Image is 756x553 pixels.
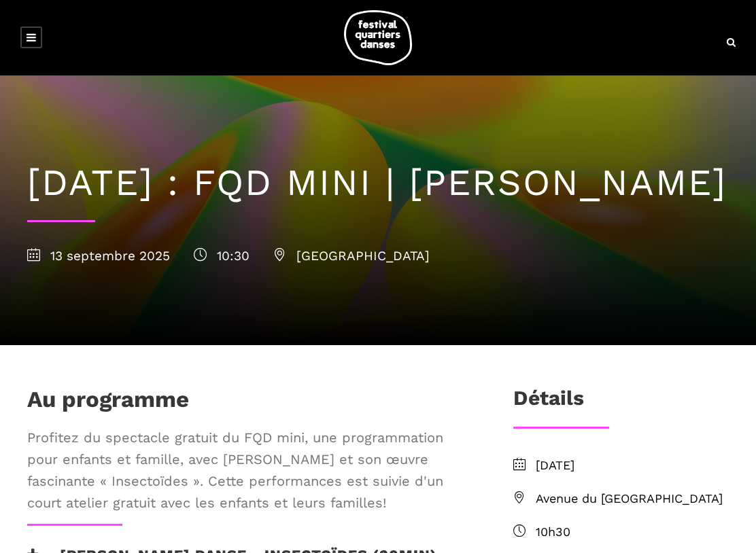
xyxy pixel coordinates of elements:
[536,489,729,509] span: Avenue du [GEOGRAPHIC_DATA]
[273,248,430,264] span: [GEOGRAPHIC_DATA]
[536,456,729,476] span: [DATE]
[27,161,729,205] h1: [DATE] : FQD MINI | [PERSON_NAME]
[27,248,170,264] span: 13 septembre 2025
[27,427,469,514] span: Profitez du spectacle gratuit du FQD mini, une programmation pour enfants et famille, avec [PERSO...
[513,386,584,420] h3: Détails
[194,248,250,264] span: 10:30
[344,10,412,65] img: logo-fqd-med
[27,386,189,420] h1: Au programme
[536,522,729,542] span: 10h30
